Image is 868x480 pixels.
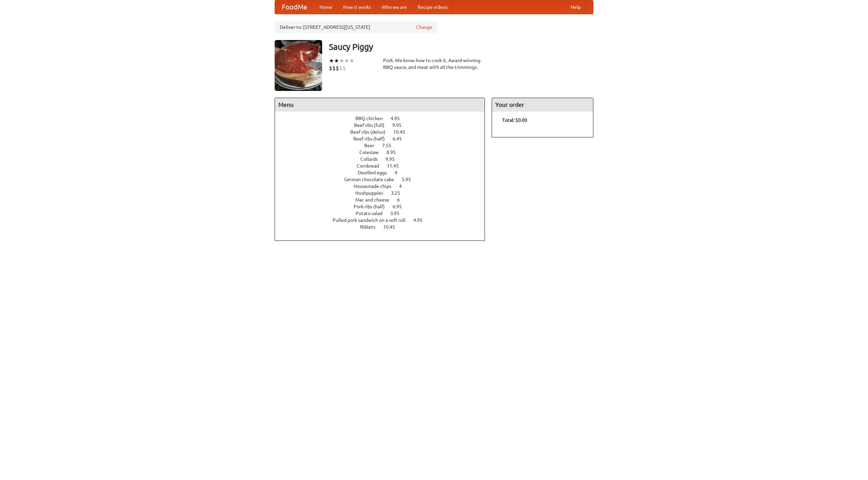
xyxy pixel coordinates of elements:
a: Collards 9.95 [360,156,407,162]
h4: Your order [492,98,593,112]
h3: Saucy Piggy [329,40,593,54]
span: Mac and cheese [355,197,396,203]
span: 8.95 [387,150,402,155]
a: Beer 7.55 [364,143,404,148]
span: Collards [360,156,384,162]
a: How it works [338,0,376,14]
li: ★ [344,57,349,64]
li: $ [329,64,332,72]
span: 10.45 [383,224,402,230]
a: Change [416,24,432,31]
span: Cornbread [357,163,386,169]
span: Housemade chips [354,184,398,189]
span: Beef ribs (full) [354,122,391,128]
a: Beef ribs (half) 6.45 [353,136,414,141]
a: Cornbread 11.45 [357,163,411,169]
span: 11.45 [387,163,406,169]
div: Deliver to: [STREET_ADDRESS][US_STATE] [275,21,437,33]
a: Hushpuppies 3.25 [355,190,413,196]
a: Beef ribs (delux) 10.45 [350,129,418,135]
span: 10.45 [393,129,412,135]
span: 6 [397,197,407,203]
span: 9.95 [386,156,401,162]
li: $ [332,64,336,72]
li: $ [339,64,342,72]
li: ★ [349,57,354,64]
h4: Menu [275,98,485,112]
li: $ [336,64,339,72]
li: ★ [339,57,344,64]
span: 3.25 [391,190,407,196]
span: 4 [395,170,404,175]
span: 5.95 [402,177,418,182]
span: Coleslaw [359,150,386,155]
img: angular.jpg [275,40,322,91]
a: Riblets 10.45 [360,224,408,230]
a: Coleslaw 8.95 [359,150,408,155]
a: Who we are [376,0,412,14]
span: Devilled eggs [358,170,394,175]
span: 7.55 [382,143,398,148]
span: 9.95 [392,122,408,128]
span: Riblets [360,224,382,230]
span: Hushpuppies [355,190,390,196]
a: Beef ribs (full) 9.95 [354,122,414,128]
span: Pulled pork sandwich on a soft roll [333,217,412,223]
span: 3.95 [390,211,406,216]
span: 6.45 [393,136,409,141]
span: Pork ribs (half) [354,204,392,209]
span: German chocolate cake [344,177,401,182]
div: Pork. We know how to cook it. Award-winning BBQ sauce, and meat with all the trimmings. [383,57,485,71]
a: BBQ chicken 4.95 [355,116,412,121]
a: German chocolate cake 5.95 [344,177,423,182]
a: Mac and cheese 6 [355,197,412,203]
a: Potato salad 3.95 [356,211,412,216]
a: Housemade chips 4 [354,184,414,189]
span: BBQ chicken [355,116,390,121]
a: Recipe videos [412,0,453,14]
a: Home [314,0,338,14]
span: Beef ribs (delux) [350,129,392,135]
b: Total: $0.00 [502,117,527,123]
span: 4.95 [413,217,429,223]
li: ★ [329,57,334,64]
span: 4 [399,184,409,189]
a: FoodMe [275,0,314,14]
li: $ [342,64,346,72]
span: Beer [364,143,381,148]
span: 4.95 [391,116,407,121]
a: Help [565,0,586,14]
span: Beef ribs (half) [353,136,392,141]
li: ★ [334,57,339,64]
span: 6.95 [393,204,409,209]
a: Devilled eggs 4 [358,170,410,175]
a: Pulled pork sandwich on a soft roll 4.95 [333,217,435,223]
a: Pork ribs (half) 6.95 [354,204,414,209]
span: Potato salad [356,211,389,216]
